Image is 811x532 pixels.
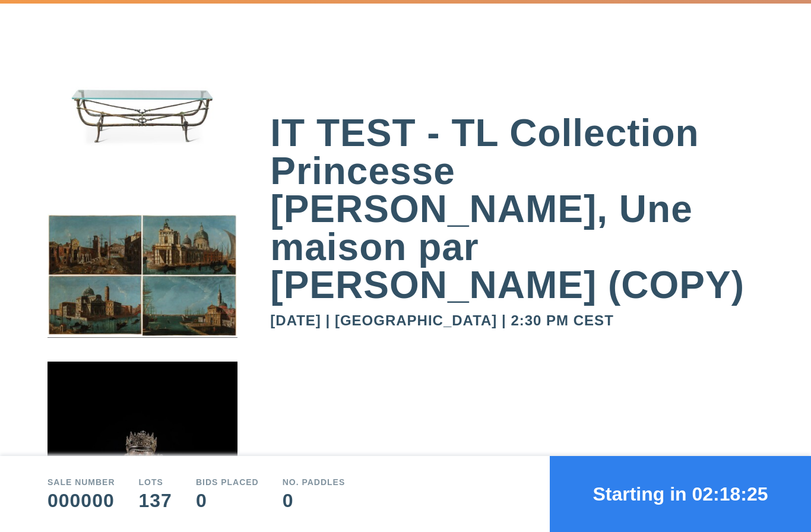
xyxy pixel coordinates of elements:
div: 137 [139,491,172,510]
div: Sale number [47,478,115,486]
div: 000000 [47,491,115,510]
img: small [47,226,237,373]
div: 0 [283,491,346,510]
div: 0 [196,491,259,510]
div: Lots [139,478,172,486]
button: Starting in 02:18:25 [550,456,811,532]
div: [DATE] | [GEOGRAPHIC_DATA] | 2:30 PM CEST [270,313,764,328]
img: small [47,12,237,226]
div: No. Paddles [283,478,346,486]
div: IT TEST - TL Collection Princesse [PERSON_NAME], Une maison par [PERSON_NAME] (COPY) [270,114,764,304]
div: Bids Placed [196,478,259,486]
